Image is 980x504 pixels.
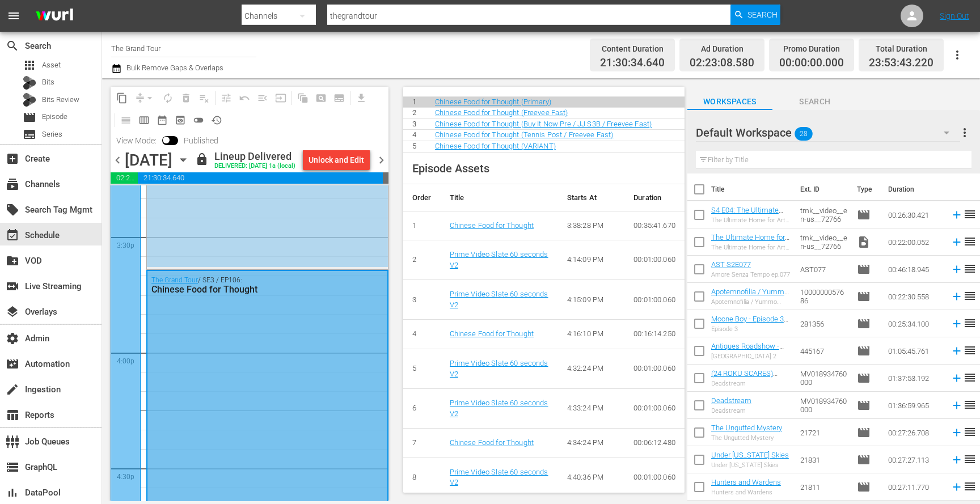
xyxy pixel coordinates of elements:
[193,115,204,126] span: toggle_off
[403,184,441,211] th: Order
[711,434,782,442] div: The Ungutted Mystery
[138,172,383,184] span: 21:30:34.640
[116,92,128,104] span: content_copy
[857,290,871,303] span: Episode
[403,130,426,141] td: 4
[711,407,751,414] div: Deadstream
[235,89,254,107] span: Revert to Primary Episode
[779,57,844,70] span: 00:00:00.000
[309,150,364,170] div: Unlock and Edit
[403,211,441,240] td: 1
[958,126,971,139] span: more_vert
[23,128,36,141] span: Series
[450,290,548,309] a: Prime Video Slate 60 seconds V2
[177,89,195,107] span: Select an event to delete
[558,211,624,240] td: 3:38:28 PM
[857,399,871,412] span: Episode
[111,172,138,184] span: 02:23:08.580
[153,111,171,129] span: Month Calendar View
[796,228,852,256] td: tmk__video__en-us__72766
[951,209,963,221] svg: Add to Schedule
[869,41,933,57] div: Total Duration
[125,151,172,170] div: [DATE]
[175,115,186,126] span: preview_outlined
[884,446,946,473] td: 00:27:27.113
[711,244,791,251] div: The Ultimate Home for Art Lovers
[131,89,159,107] span: Remove Gaps & Overlaps
[796,392,852,419] td: MV018934760000
[796,201,852,228] td: tmk__video__en-us__72766
[403,458,441,497] td: 8
[6,177,19,191] span: Channels
[857,480,871,494] span: Episode
[208,111,226,129] span: View History
[884,337,946,365] td: 01:05:45.761
[178,136,224,145] span: Published
[27,3,82,29] img: ans4CAIJ8jUAAAAAAAAAAAAAAAAAAAAAAAAgQb4GAAAAAAAAAAAAAAAAAAAAAAAAJMjXAAAAAAAAAAAAAAAAAAAAAAAAgAT5G...
[796,473,852,501] td: 21811
[857,344,871,358] span: Episode
[869,57,933,70] span: 23:53:43.220
[951,481,963,493] svg: Add to Schedule
[747,5,778,25] span: Search
[403,389,441,429] td: 6
[435,108,568,117] a: Chinese Food for Thought (Freevee Fast)
[711,315,788,332] a: Moone Boy - Episode 3 (S1E3)
[951,290,963,303] svg: Add to Schedule
[450,250,548,269] a: Prime Video Slate 60 seconds V2
[23,93,36,107] div: Bits Review
[600,41,665,57] div: Content Duration
[195,89,213,107] span: Clear Lineup
[113,89,131,107] span: Copy Lineup
[6,254,19,268] span: VOD
[687,95,772,109] span: Workspaces
[558,240,624,280] td: 4:14:09 PM
[951,399,963,412] svg: Add to Schedule
[403,141,426,152] td: 5
[303,150,370,170] button: Unlock and Edit
[857,371,871,385] span: Episode
[958,119,971,146] button: more_vert
[450,221,534,230] a: Chinese Food for Thought
[711,217,791,224] div: The Ultimate Home for Art Lovers
[412,162,489,175] span: Episode Assets
[857,262,871,276] span: Episode
[711,287,789,304] a: Apotemnofilia / Yummo Spot
[796,419,852,446] td: 21721
[403,429,441,458] td: 7
[940,11,969,20] a: Sign Out
[963,371,977,384] span: reorder
[6,357,19,371] span: Automation
[162,136,170,144] span: Toggle to switch from Published to Draft view.
[624,320,685,349] td: 00:16:14.250
[711,451,789,459] a: Under [US_STATE] Skies
[696,117,961,149] div: Default Workspace
[113,109,135,131] span: Day Calendar View
[857,208,871,222] span: Episode
[157,115,168,126] span: date_range_outlined
[403,108,426,119] td: 2
[135,111,153,129] span: Week Calendar View
[795,122,813,146] span: 28
[951,426,963,439] svg: Add to Schedule
[254,89,272,107] span: Fill episodes with ad slates
[330,89,348,107] span: Create Series Block
[951,263,963,276] svg: Add to Schedule
[189,111,208,129] span: 24 hours Lineup View is OFF
[6,435,19,448] span: Job Queues
[951,372,963,384] svg: Add to Schedule
[403,118,426,130] td: 3
[138,115,150,126] span: calendar_view_week_outlined
[624,280,685,320] td: 00:01:00.060
[214,163,295,170] div: DELIVERED: [DATE] 1a (local)
[711,380,791,387] div: Deadstream
[963,480,977,493] span: reorder
[624,458,685,497] td: 00:01:00.060
[963,452,977,466] span: reorder
[711,396,751,405] a: Deadstream
[963,235,977,248] span: reorder
[711,353,791,360] div: [GEOGRAPHIC_DATA] 2
[6,279,19,293] span: Live Streaming
[624,349,685,388] td: 00:01:00.060
[312,89,330,107] span: Create Search Block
